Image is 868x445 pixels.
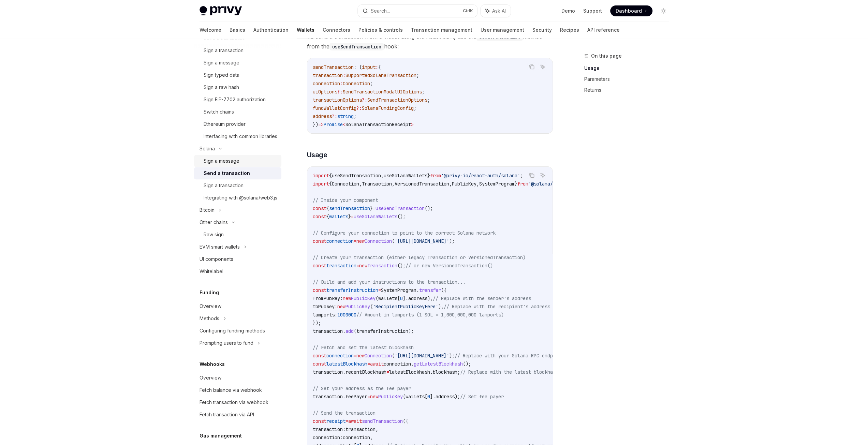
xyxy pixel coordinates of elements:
span: lamports: [313,312,337,318]
span: // Create your transaction (either legacy Transaction or VersionedTransaction) [313,254,526,261]
span: address [408,295,427,301]
div: Other chains [200,218,228,226]
span: from [517,181,528,187]
a: Security [532,22,552,38]
span: ; [427,97,430,103]
span: from [430,173,441,179]
a: UI components [194,253,281,265]
a: Wallets [297,22,314,38]
span: PublicKey [378,394,403,400]
div: Sign typed data [204,71,239,79]
a: Support [583,8,602,14]
span: recentBlockhash [345,369,386,375]
span: 1000000 [337,312,356,318]
button: Ask AI [538,171,547,180]
span: SystemProgram [381,287,416,293]
span: ; [354,113,356,119]
span: = [367,361,370,367]
div: Prompting users to fund [200,339,253,347]
span: // Amount in lamports (1 SOL = 1,000,000,000 lamports) [356,312,504,318]
span: import [313,181,329,187]
span: VersionedTransaction [395,181,449,187]
span: , [370,434,373,441]
span: . [343,394,345,400]
span: . [343,369,345,375]
span: = [356,263,359,269]
span: // or new VersionedTransaction() [406,263,493,269]
a: Sign a message [194,57,281,69]
a: Integrating with @solana/web3.js [194,192,281,204]
span: address [313,113,332,119]
div: Sign a message [204,157,239,165]
a: Welcome [200,22,221,38]
span: , [381,173,384,179]
a: Sign a transaction [194,44,281,57]
span: SendTransactionOptions [367,97,427,103]
span: import [313,173,329,179]
span: { [378,64,381,70]
span: ; [520,173,523,179]
div: Sign a raw hash [204,83,239,91]
span: : ( [354,64,362,70]
span: getLatestBlockhash [414,361,463,367]
span: latestBlockhash [389,369,430,375]
span: sendTransaction [362,418,403,424]
span: ]. [430,394,436,400]
span: const [313,361,326,367]
a: Send a transaction [194,167,281,179]
span: Connection [365,238,392,244]
a: Sign EIP-7702 authorization [194,93,281,106]
span: transaction [313,328,343,334]
code: useSendTransaction [329,43,384,50]
span: new [359,263,367,269]
span: ; [422,89,425,95]
span: , [449,181,452,187]
span: 0 [427,394,430,400]
span: ); [408,328,414,334]
div: Configuring funding methods [200,327,265,335]
a: Transaction management [411,22,472,38]
span: Connection [332,181,359,187]
h5: Gas management [200,432,242,440]
span: , [476,181,479,187]
span: ( [392,238,395,244]
span: latestBlockhash [326,361,367,367]
div: Sign a transaction [204,181,244,190]
span: transferInstruction [326,287,378,293]
span: 0 [400,295,403,301]
span: transaction [326,263,356,269]
span: . [430,369,433,375]
a: Policies & controls [358,22,403,38]
span: ); [449,238,455,244]
span: '[URL][DOMAIN_NAME]' [395,238,449,244]
div: EVM smart wallets [200,243,240,251]
span: PublicKey [345,303,370,310]
span: Connection [343,80,370,87]
span: sendTransaction [329,205,370,211]
div: Solana [200,145,215,153]
span: Dashboard [616,8,642,14]
span: ); [449,353,455,359]
span: // Replace with the sender's address [433,295,531,301]
button: Copy the contents from the code block [527,62,536,71]
span: new [343,295,351,301]
div: Switch chains [204,108,234,116]
span: }); [313,320,321,326]
span: wallets [329,213,348,220]
span: transactionOptions [313,97,362,103]
a: Switch chains [194,106,281,118]
span: Connection [365,353,392,359]
div: Fetch transaction via webhook [200,398,268,406]
span: string [337,113,354,119]
span: ({ [441,287,446,293]
span: Transaction [362,181,392,187]
div: Ethereum provider [204,120,246,128]
span: await [348,418,362,424]
span: '[URL][DOMAIN_NAME]' [395,353,449,359]
span: new [356,238,365,244]
div: Methods [200,314,219,323]
a: Overview [194,300,281,312]
div: Send a transaction [204,169,250,177]
a: User management [481,22,524,38]
span: ), [427,295,433,301]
